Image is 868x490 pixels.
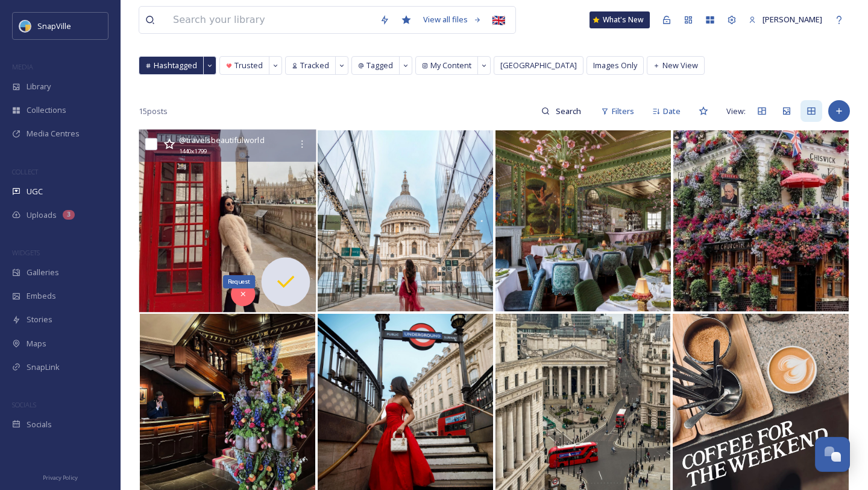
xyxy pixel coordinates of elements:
[139,106,168,117] span: 15 posts
[593,60,637,71] span: Images Only
[612,106,634,117] span: Filters
[179,135,264,145] span: @ travelsbeautifulworld
[43,474,78,482] span: Privacy Policy
[662,60,698,71] span: New View
[27,290,56,302] span: Embeds
[318,130,493,311] img: Iconic spots in London you need to visit during your London trip! I’ve been getting DMs and comme...
[726,106,746,117] span: View:
[27,81,51,92] span: Library
[550,99,589,123] input: Search
[743,8,828,31] a: [PERSON_NAME]
[27,267,59,278] span: Galleries
[673,130,849,311] img: 10 must-see places in London. The English capital is a fascinating city, full of history and cult...
[27,361,60,373] span: SnapLink
[167,7,374,33] input: Search your library
[234,60,263,71] span: Trusted
[223,275,256,289] div: Request
[430,60,471,71] span: My Content
[366,60,393,71] span: Tagged
[27,314,52,325] span: Stories
[27,419,52,430] span: Socials
[300,60,329,71] span: Tracked
[27,186,43,197] span: UGC
[139,130,316,313] img: This is London, baby 🇬🇧❤️ 💫 longobardy_ #travelsbeautifulworld 📍London, United Kingdom
[63,210,75,220] div: 3
[12,248,40,257] span: WIDGETS
[500,60,577,71] span: [GEOGRAPHIC_DATA]
[663,106,681,117] span: Date
[27,209,57,221] span: Uploads
[488,9,509,31] div: 🇬🇧
[19,20,31,32] img: circle-logo-shadow.png
[763,14,822,25] span: [PERSON_NAME]
[27,338,46,349] span: Maps
[43,469,78,484] a: Privacy Policy
[12,167,38,176] span: COLLECT
[590,11,650,28] a: What's New
[495,130,671,311] img: DINNER TIME At the incredible, extravagant and unashamedly over the top restaurant of the annabel...
[154,60,197,71] span: Hashtagged
[27,104,66,116] span: Collections
[815,437,850,472] button: Open Chat
[12,400,36,409] span: SOCIALS
[417,8,488,31] a: View all files
[27,128,80,139] span: Media Centres
[179,147,206,156] span: 1440 x 1799
[37,21,71,31] span: SnapVille
[12,62,33,71] span: MEDIA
